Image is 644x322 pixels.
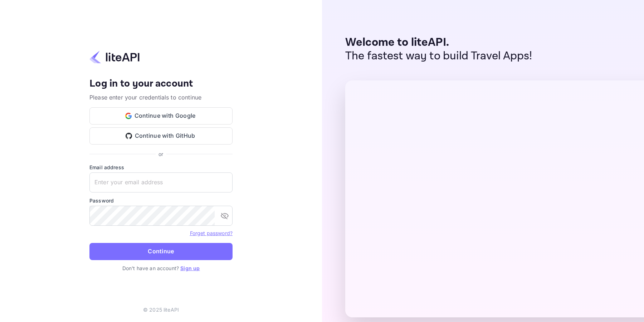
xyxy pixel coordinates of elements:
button: Continue with GitHub [89,127,233,145]
p: Please enter your credentials to continue [89,93,233,102]
button: Continue with Google [89,107,233,125]
label: Password [89,197,233,204]
button: Continue [89,243,233,260]
img: liteapi [89,50,140,64]
button: toggle password visibility [218,209,232,223]
label: Email address [89,164,233,171]
a: Sign up [180,265,200,271]
h4: Log in to your account [89,78,233,90]
p: © 2025 liteAPI [143,306,179,313]
a: Forget password? [190,229,233,236]
p: Welcome to liteAPI. [345,36,532,49]
p: Don't have an account? [89,264,233,272]
p: The fastest way to build Travel Apps! [345,49,532,63]
a: Forget password? [190,230,233,236]
input: Enter your email address [89,172,233,192]
p: or [158,150,163,158]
